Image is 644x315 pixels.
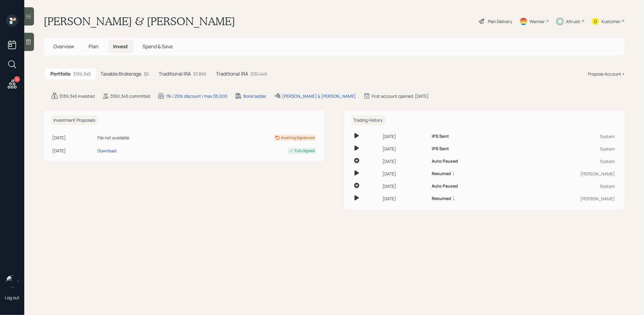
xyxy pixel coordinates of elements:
div: $0 [144,71,149,77]
span: Plan [89,43,99,50]
div: [DATE] [383,195,427,202]
h5: Traditional IRA [216,71,248,77]
div: Awaiting Signatures [281,135,315,141]
div: System [515,158,615,164]
h6: Auto Paused [432,159,458,164]
h6: IPS Sent [432,134,449,139]
div: Altruist [566,18,580,25]
div: Propose Account + [588,71,625,77]
div: Log out [5,295,19,300]
div: $7,895 [193,71,206,77]
div: System [515,146,615,152]
h5: Taxable Brokerage [100,71,141,77]
div: 1% | 25% discount | max $5,000 [166,93,228,99]
div: [DATE] [52,147,95,154]
div: [DATE] [383,158,427,164]
div: [PERSON_NAME] [515,195,615,202]
div: Warmer [530,18,545,25]
span: Overview [53,43,74,50]
h6: Auto Paused [432,184,458,189]
div: System [515,133,615,140]
div: Plan Delivery [488,18,512,25]
div: [DATE] [383,133,427,140]
div: [DATE] [383,146,427,152]
h6: Resumed [432,171,451,176]
div: Kustomer [602,18,620,25]
div: 4 [14,76,20,82]
h6: Investment Proposals [51,115,98,125]
div: [PERSON_NAME] [515,171,615,177]
div: File not available [97,134,191,141]
div: $131,449 [251,71,267,77]
span: Spend & Save [143,43,173,50]
div: $139,345 [73,71,91,77]
h5: Traditional IRA [159,71,191,77]
img: treva-nostdahl-headshot.png [6,275,18,287]
div: [DATE] [383,171,427,177]
div: [PERSON_NAME] & [PERSON_NAME] [282,93,356,99]
div: [DATE] [52,134,95,141]
h6: Resumed [432,196,451,201]
h6: Trading History [351,115,385,125]
span: Invest [113,43,128,50]
div: Bond ladder [243,93,266,99]
h1: [PERSON_NAME] & [PERSON_NAME] [44,15,235,28]
div: $160,345 committed [110,93,150,99]
div: $139,345 invested [59,93,95,99]
div: Fully Signed [295,148,315,154]
div: First account opened: [DATE] [372,93,429,99]
h5: Portfolio [50,71,71,77]
div: System [515,183,615,189]
h6: IPS Sent [432,146,449,151]
div: Download [97,147,116,154]
div: [DATE] [383,183,427,189]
